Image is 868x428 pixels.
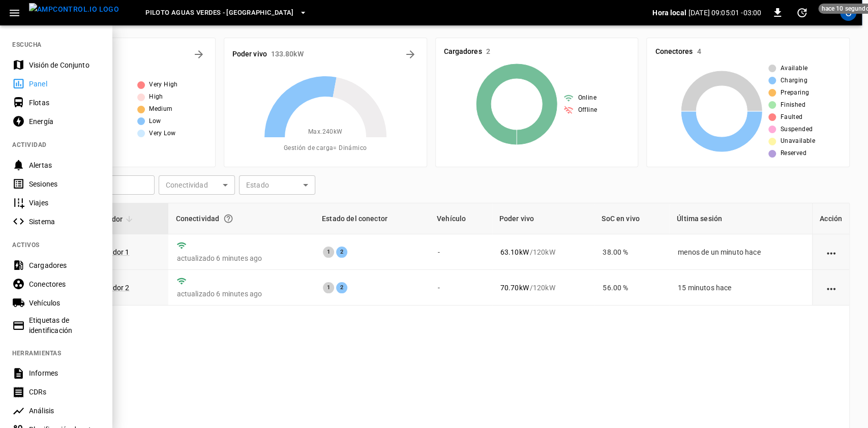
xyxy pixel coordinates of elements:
div: Panel [29,79,100,89]
p: [DATE] 09:05:01 -03:00 [689,8,761,18]
span: Piloto Aguas Verdes - [GEOGRAPHIC_DATA] [145,7,294,19]
div: Sesiones [29,179,100,189]
div: Sistema [29,217,100,227]
div: Cargadores [29,260,100,270]
p: Hora local [652,8,686,18]
div: Conectores [29,279,100,289]
div: Vehículos [29,298,100,308]
div: Visión de Conjunto [29,60,100,70]
div: Viajes [29,198,100,208]
div: Informes [29,368,100,378]
div: CDRs [29,387,100,397]
div: Energía [29,116,100,127]
div: Flotas [29,98,100,108]
div: Alertas [29,160,100,170]
div: Etiquetas de identificación [29,315,100,335]
img: ampcontrol.io logo [29,3,119,16]
div: Análisis [29,406,100,416]
button: set refresh interval [794,5,810,21]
